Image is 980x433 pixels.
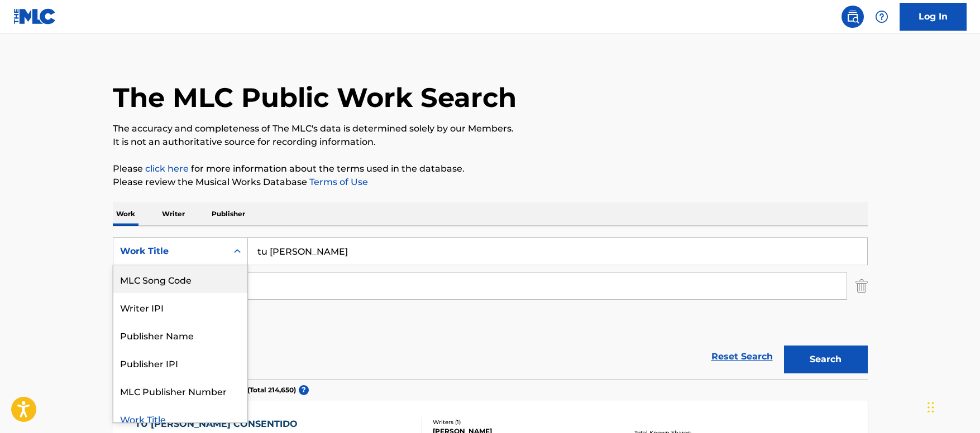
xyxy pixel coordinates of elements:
div: Work Title [120,245,221,258]
a: Reset Search [706,344,778,369]
p: The accuracy and completeness of The MLC's data is determined solely by our Members. [113,122,868,135]
img: search [846,10,859,23]
div: MLC Song Code [113,265,247,293]
div: MLC Publisher Number [113,377,247,405]
img: Delete Criterion [855,272,868,300]
img: MLC Logo [13,8,56,25]
div: Publisher IPI [113,349,247,377]
iframe: Chat Widget [924,380,980,433]
img: help [875,10,888,23]
a: Terms of Use [307,177,368,187]
span: ? [299,385,309,395]
div: Publisher Name [113,321,247,349]
button: Search [784,346,868,373]
div: TU [PERSON_NAME] CONSENTIDO [135,417,303,431]
p: Writer [159,202,188,226]
a: Log In [900,3,967,31]
p: Please for more information about the terms used in the database. [113,162,868,176]
p: Work [113,202,138,226]
div: Writers ( 1 ) [433,418,601,426]
h1: The MLC Public Work Search [113,81,517,114]
div: Help [871,6,893,28]
form: Search Form [113,237,868,379]
a: click here [145,163,189,174]
p: Publisher [208,202,248,226]
a: Public Search [842,6,864,28]
p: It is not an authoritative source for recording information. [113,135,868,149]
div: Work Title [113,405,247,432]
p: Please review the Musical Works Database [113,176,868,189]
div: Writer IPI [113,293,247,321]
div: Drag [928,391,934,424]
